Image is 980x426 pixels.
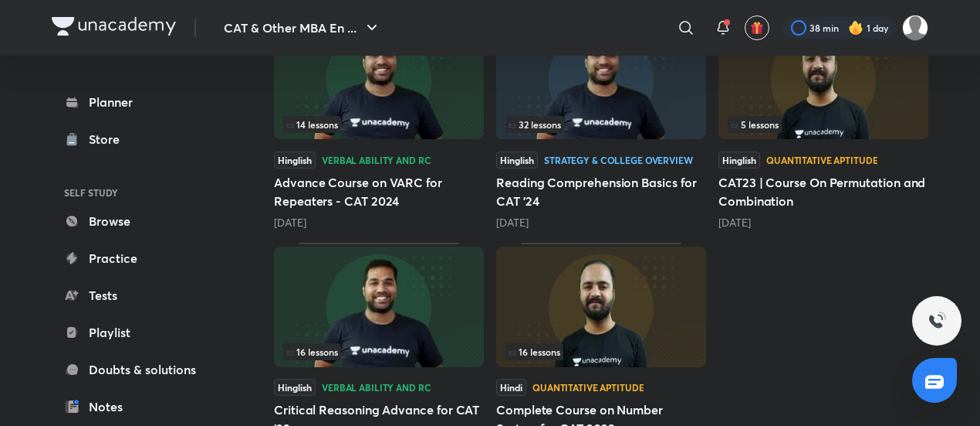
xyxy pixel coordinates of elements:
[283,116,475,133] div: left
[52,354,231,385] a: Doubts & solutions
[505,343,697,360] div: left
[52,317,231,348] a: Playlist
[283,116,475,133] div: infocontainer
[274,379,316,396] span: Hinglish
[766,155,877,165] div: Quantitative Aptitude
[728,116,919,133] div: infocontainer
[283,343,475,360] div: infocontainer
[496,215,706,230] div: 1 year ago
[731,120,779,129] span: 5 lessons
[848,20,863,36] img: streak
[745,15,769,40] button: avatar
[283,343,475,360] div: infosection
[505,116,697,133] div: left
[52,243,231,274] a: Practice
[52,280,231,311] a: Tests
[718,19,928,139] img: Thumbnail
[274,15,484,230] div: Advance Course on VARC for Repeaters - CAT 2024
[52,391,231,422] a: Notes
[505,343,697,360] div: infocontainer
[89,130,129,148] div: Store
[274,215,484,230] div: 1 year ago
[274,247,484,367] img: Thumbnail
[496,173,706,210] h5: Reading Comprehension Basics for CAT '24
[750,21,764,35] img: avatar
[322,383,431,392] div: Verbal Ability and RC
[496,19,706,139] img: Thumbnail
[52,87,231,118] a: Planner
[52,17,176,36] img: Company Logo
[928,312,946,330] img: ttu
[283,116,475,133] div: infosection
[532,383,644,392] div: Quantitative Aptitude
[496,152,538,169] span: Hinglish
[505,116,697,133] div: infocontainer
[274,152,316,169] span: Hinglish
[509,347,560,356] span: 16 lessons
[496,15,706,230] div: Reading Comprehension Basics for CAT '24
[52,179,231,206] h6: SELF STUDY
[52,17,176,39] a: Company Logo
[286,120,338,129] span: 14 lessons
[718,152,760,169] span: Hinglish
[274,19,484,139] img: Thumbnail
[718,173,928,210] h5: CAT23 | Course On Permutation and Combination
[902,15,928,41] img: Avinash Tibrewal
[322,155,431,165] div: Verbal Ability and RC
[505,343,697,360] div: infosection
[215,12,390,43] button: CAT & Other MBA En ...
[496,247,706,367] img: Thumbnail
[286,347,338,356] span: 16 lessons
[718,15,928,230] div: CAT23 | Course On Permutation and Combination
[718,215,928,230] div: 1 year ago
[728,116,919,133] div: left
[496,379,526,396] span: Hindi
[728,116,919,133] div: infosection
[544,155,693,165] div: Strategy & College Overview
[274,173,484,210] h5: Advance Course on VARC for Repeaters - CAT 2024
[52,206,231,237] a: Browse
[505,116,697,133] div: infosection
[283,343,475,360] div: left
[52,124,231,155] a: Store
[509,120,561,129] span: 32 lessons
